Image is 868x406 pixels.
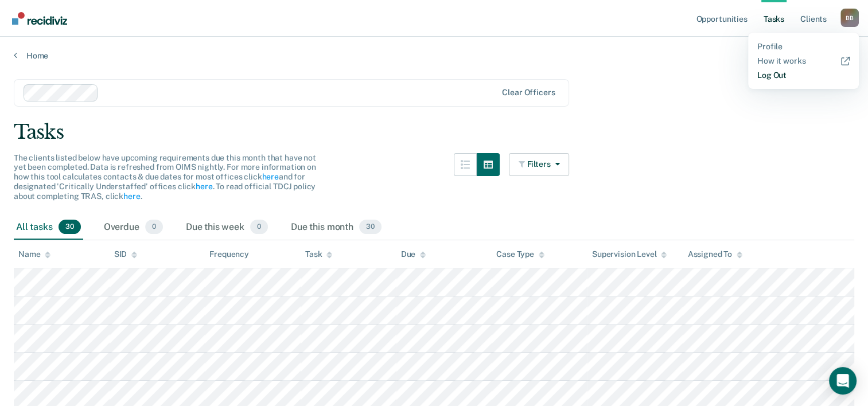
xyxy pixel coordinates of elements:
div: All tasks30 [14,215,83,240]
div: Due this week0 [184,215,270,240]
a: Home [14,50,854,61]
div: Case Type [496,249,544,259]
a: How it works [757,56,850,66]
div: Overdue0 [102,215,165,240]
div: Due [401,249,426,259]
span: 0 [250,220,268,235]
a: here [123,192,140,201]
div: Due this month30 [289,215,384,240]
div: Frequency [209,249,249,259]
div: Open Intercom Messenger [829,367,857,395]
div: Task [305,249,332,259]
a: Profile [757,42,850,52]
span: 30 [59,220,81,235]
span: 30 [359,220,382,235]
a: Log Out [757,71,850,80]
div: B B [840,9,859,27]
img: Recidiviz [12,12,67,25]
div: Assigned To [687,249,742,259]
div: Tasks [14,120,854,144]
a: here [262,172,278,181]
div: Clear officers [502,88,555,97]
div: SID [114,249,138,259]
button: Filters [509,153,570,176]
div: Supervision Level [592,249,667,259]
span: The clients listed below have upcoming requirements due this month that have not yet been complet... [14,153,316,201]
span: 0 [145,220,163,235]
button: Profile dropdown button [840,9,859,27]
div: Name [18,249,50,259]
a: here [196,182,212,191]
